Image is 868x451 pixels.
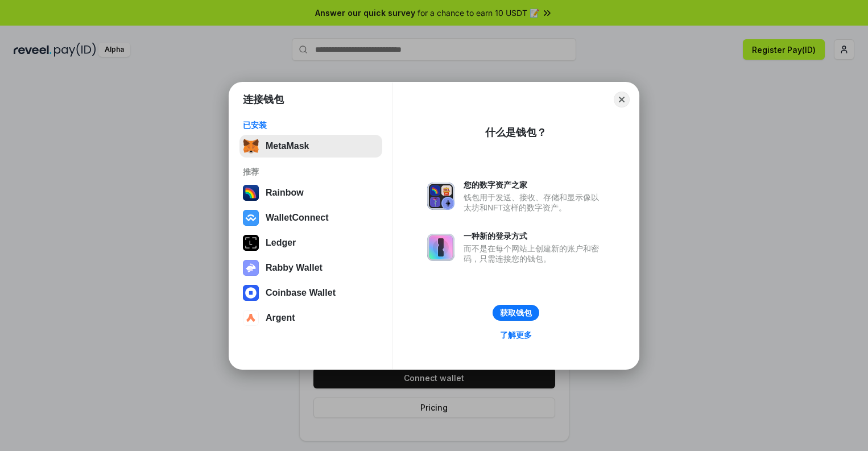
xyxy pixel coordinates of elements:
div: 了解更多 [500,330,532,340]
img: svg+xml,%3Csvg%20width%3D%2228%22%20height%3D%2228%22%20viewBox%3D%220%200%2028%2028%22%20fill%3D... [243,210,259,226]
div: Argent [266,313,295,323]
button: 获取钱包 [493,305,539,321]
img: svg+xml,%3Csvg%20width%3D%22120%22%20height%3D%22120%22%20viewBox%3D%220%200%20120%20120%22%20fil... [243,185,259,201]
div: 已安装 [243,120,379,130]
img: svg+xml,%3Csvg%20width%3D%2228%22%20height%3D%2228%22%20viewBox%3D%220%200%2028%2028%22%20fill%3D... [243,310,259,326]
div: Rabby Wallet [266,263,323,273]
img: svg+xml,%3Csvg%20xmlns%3D%22http%3A%2F%2Fwww.w3.org%2F2000%2Fsvg%22%20fill%3D%22none%22%20viewBox... [243,260,259,276]
button: Ledger [239,231,382,254]
button: WalletConnect [239,206,382,229]
div: 推荐 [243,167,379,177]
img: svg+xml,%3Csvg%20xmlns%3D%22http%3A%2F%2Fwww.w3.org%2F2000%2Fsvg%22%20fill%3D%22none%22%20viewBox... [427,234,454,261]
div: Coinbase Wallet [266,288,336,298]
button: Coinbase Wallet [239,282,382,304]
div: 钱包用于发送、接收、存储和显示像以太坊和NFT这样的数字资产。 [464,192,605,213]
img: svg+xml,%3Csvg%20xmlns%3D%22http%3A%2F%2Fwww.w3.org%2F2000%2Fsvg%22%20width%3D%2228%22%20height%3... [243,235,259,251]
div: 一种新的登录方式 [464,231,605,241]
h1: 连接钱包 [243,93,284,106]
img: svg+xml,%3Csvg%20xmlns%3D%22http%3A%2F%2Fwww.w3.org%2F2000%2Fsvg%22%20fill%3D%22none%22%20viewBox... [427,183,454,210]
div: 而不是在每个网站上创建新的账户和密码，只需连接您的钱包。 [464,243,605,264]
button: Rainbow [239,181,382,204]
button: MetaMask [239,135,382,158]
button: Rabby Wallet [239,256,382,279]
div: MetaMask [266,141,309,151]
a: 了解更多 [493,328,539,342]
button: Close [614,92,630,107]
button: Argent [239,307,382,329]
div: Ledger [266,238,296,248]
div: 您的数字资产之家 [464,180,605,190]
div: 获取钱包 [500,308,532,318]
div: WalletConnect [266,213,329,223]
img: svg+xml,%3Csvg%20fill%3D%22none%22%20height%3D%2233%22%20viewBox%3D%220%200%2035%2033%22%20width%... [243,138,259,154]
div: 什么是钱包？ [485,126,547,139]
img: svg+xml,%3Csvg%20width%3D%2228%22%20height%3D%2228%22%20viewBox%3D%220%200%2028%2028%22%20fill%3D... [243,285,259,301]
div: Rainbow [266,188,304,198]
